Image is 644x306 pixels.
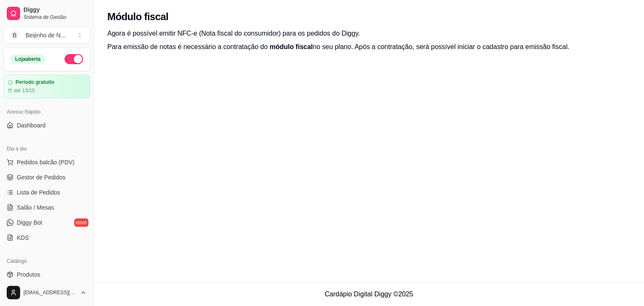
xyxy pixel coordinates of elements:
[3,142,90,156] div: Dia a dia
[270,43,313,50] span: módulo fiscal
[3,27,90,44] button: Select a team
[3,231,90,244] a: KDS
[3,283,90,303] button: [EMAIL_ADDRESS][DOMAIN_NAME]
[10,54,45,64] div: Loja aberta
[23,289,77,296] span: [EMAIL_ADDRESS][DOMAIN_NAME]
[65,54,83,64] button: Alterar Status
[16,79,55,86] article: Período gratuito
[23,6,87,14] span: Diggy
[94,282,644,306] footer: Cardápio Digital Diggy © 2025
[3,216,90,229] a: Diggy Botnovo
[3,254,90,268] div: Catálogo
[107,29,631,39] p: Agora é possível emitir NFC-e (Nota fiscal do consumidor) para os pedidos do Diggy.
[23,14,87,21] span: Sistema de Gestão
[107,42,631,52] p: Para emissão de notas é necessário a contratação do no seu plano. Após a contratação, será possív...
[26,31,65,39] div: Beijinho de N ...
[17,158,75,166] span: Pedidos balcão (PDV)
[17,188,60,197] span: Lista de Pedidos
[107,10,169,23] h2: Módulo fiscal
[17,203,54,212] span: Salão / Mesas
[3,186,90,199] a: Lista de Pedidos
[17,270,40,279] span: Produtos
[3,3,90,23] a: DiggySistema de Gestão
[17,218,42,227] span: Diggy Bot
[17,233,29,242] span: KDS
[17,173,65,182] span: Gestor de Pedidos
[3,201,90,214] a: Salão / Mesas
[17,121,46,130] span: Dashboard
[3,268,90,281] a: Produtos
[3,156,90,169] button: Pedidos balcão (PDV)
[3,119,90,132] a: Dashboard
[14,87,35,94] article: até 13/10
[3,171,90,184] a: Gestor de Pedidos
[3,75,90,99] a: Período gratuitoaté 13/10
[10,31,19,39] span: B
[3,105,90,119] div: Acesso Rápido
